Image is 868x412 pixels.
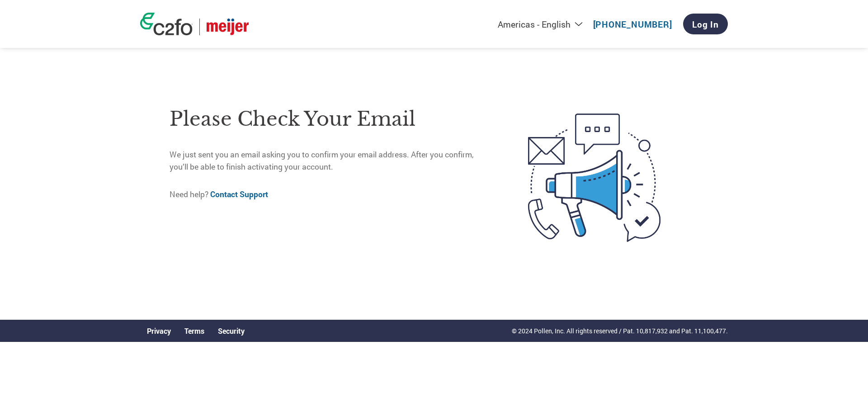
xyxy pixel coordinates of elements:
[207,19,249,35] img: Meijer
[184,326,204,336] a: Terms
[512,326,728,336] p: © 2024 Pollen, Inc. All rights reserved / Pat. 10,817,932 and Pat. 11,100,477.
[140,13,193,35] img: c2fo logo
[218,326,245,336] a: Security
[490,97,698,258] img: open-email
[683,14,728,34] a: Log In
[170,104,490,134] h1: Please check your email
[170,149,490,173] p: We just sent you an email asking you to confirm your email address. After you confirm, you’ll be ...
[210,189,268,199] a: Contact Support
[593,19,672,30] a: [PHONE_NUMBER]
[147,326,171,336] a: Privacy
[170,189,490,200] p: Need help?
